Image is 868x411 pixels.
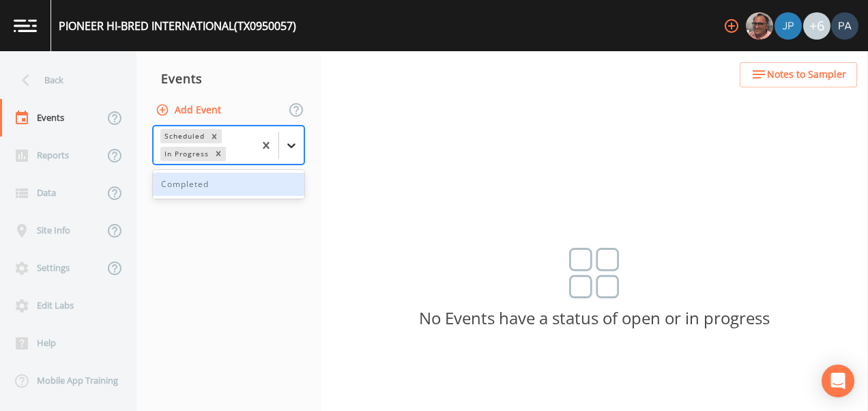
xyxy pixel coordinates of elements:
[745,12,774,40] div: Mike Franklin
[767,66,846,83] span: Notes to Sampler
[153,173,304,196] div: Completed
[153,98,227,123] button: Add Event
[136,61,321,96] div: Events
[740,62,857,87] button: Notes to Sampler
[160,129,207,143] div: Scheduled
[746,12,773,40] img: e2d790fa78825a4bb76dcb6ab311d44c
[207,129,222,143] div: Remove Scheduled
[160,147,211,161] div: In Progress
[569,248,620,298] img: svg%3e
[775,12,802,40] img: 41241ef155101aa6d92a04480b0d0000
[803,12,830,40] div: +6
[774,12,802,40] div: Joshua gere Paul
[59,18,296,34] div: PIONEER HI-BRED INTERNATIONAL (TX0950057)
[822,365,854,397] div: Open Intercom Messenger
[831,12,858,40] img: b17d2fe1905336b00f7c80abca93f3e1
[14,19,37,32] img: logo
[211,147,226,161] div: Remove In Progress
[321,312,868,324] p: No Events have a status of open or in progress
